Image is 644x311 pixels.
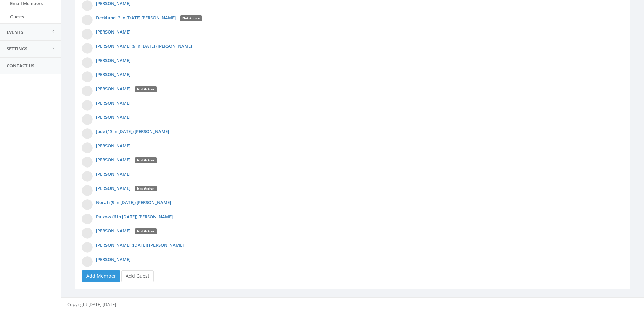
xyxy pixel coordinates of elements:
img: Photo [82,157,93,168]
img: Photo [82,171,93,182]
a: Paizow (6 in [DATE]) [PERSON_NAME] [96,214,173,220]
span: Events [7,29,23,35]
img: Photo [82,214,93,224]
img: Photo [82,199,93,210]
a: [PERSON_NAME] [96,185,130,191]
img: Photo [82,57,93,68]
a: [PERSON_NAME] ([DATE]) [PERSON_NAME] [96,242,184,248]
img: Photo [82,0,93,11]
a: [PERSON_NAME] [96,171,130,177]
img: Photo [82,86,93,96]
a: [PERSON_NAME] [96,228,130,234]
a: [PERSON_NAME] [96,71,130,77]
img: Photo [82,228,93,239]
img: Photo [82,256,93,267]
img: Photo [82,242,93,253]
a: [PERSON_NAME] [96,29,130,35]
div: Not Active [135,186,157,192]
a: [PERSON_NAME] [96,57,130,63]
a: Add Member [82,270,120,282]
a: Deckland- 3 in [DATE] [PERSON_NAME] [96,15,176,21]
a: [PERSON_NAME] [96,157,130,163]
span: Contact Us [7,63,34,69]
img: Photo [82,142,93,153]
img: Photo [82,128,93,139]
img: Photo [82,71,93,82]
div: Not Active [135,228,157,235]
a: [PERSON_NAME] [96,256,130,262]
div: Not Active [135,86,157,92]
a: [PERSON_NAME] [96,0,130,6]
span: Email Members [10,0,43,6]
span: Settings [7,46,27,52]
a: [PERSON_NAME] (9 in [DATE]) [PERSON_NAME] [96,43,192,49]
footer: Copyright [DATE]-[DATE] [61,297,644,311]
img: Photo [82,29,93,40]
a: [PERSON_NAME] [96,86,130,92]
img: Photo [82,15,93,25]
img: Photo [82,43,93,54]
div: Not Active [180,15,202,21]
a: [PERSON_NAME] [96,100,130,106]
img: Photo [82,100,93,111]
a: Add Guest [121,270,154,282]
a: Jude (13 in [DATE]) [PERSON_NAME] [96,128,169,134]
a: [PERSON_NAME] [96,114,130,120]
div: Not Active [135,157,157,163]
a: Norah (9 in [DATE]) [PERSON_NAME] [96,199,171,205]
a: [PERSON_NAME] [96,142,130,149]
img: Photo [82,114,93,125]
img: Photo [82,185,93,196]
